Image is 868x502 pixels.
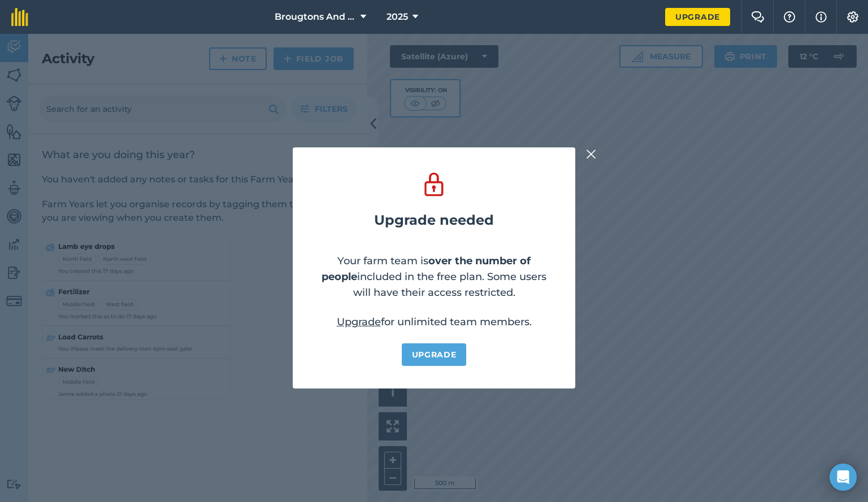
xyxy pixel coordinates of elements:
div: Open Intercom Messenger [830,464,857,491]
img: svg+xml;base64,PHN2ZyB4bWxucz0iaHR0cDovL3d3dy53My5vcmcvMjAwMC9zdmciIHdpZHRoPSIyMiIgaGVpZ2h0PSIzMC... [586,147,596,161]
h2: Upgrade needed [374,212,494,228]
a: Upgrade [337,316,381,328]
a: Upgrade [665,8,730,26]
img: svg+xml;base64,PHN2ZyB4bWxucz0iaHR0cDovL3d3dy53My5vcmcvMjAwMC9zdmciIHdpZHRoPSIxNyIgaGVpZ2h0PSIxNy... [815,10,827,24]
img: A cog icon [846,11,860,23]
img: fieldmargin Logo [11,8,28,26]
span: Brougtons And Blooms [275,10,356,24]
p: for unlimited team members. [337,314,532,330]
img: Two speech bubbles overlapping with the left bubble in the forefront [751,11,765,23]
span: 2025 [387,10,408,24]
img: A question mark icon [783,11,796,23]
a: Upgrade [402,343,467,366]
p: Your farm team is included in the free plan. Some users will have their access restricted. [315,253,553,300]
